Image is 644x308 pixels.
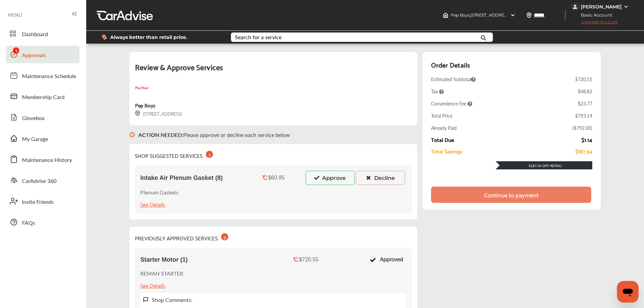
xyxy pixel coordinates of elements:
div: Total Due [431,137,454,143]
span: Invite Friends [22,198,54,207]
span: Membership Card [22,93,65,102]
div: Total Savings [431,148,462,154]
div: $187.34 [575,148,592,154]
div: Continue to payment [484,191,539,198]
div: ( $792.00 ) [572,124,592,131]
img: svg+xml;base64,PHN2ZyB3aWR0aD0iMTYiIGhlaWdodD0iMTciIHZpZXdCb3g9IjAgMCAxNiAxNyIgZmlsbD0ibm9uZSIgeG... [135,111,140,116]
label: Shop Comments: [152,296,192,304]
div: $23.77 [578,100,592,107]
div: $48.82 [578,88,592,95]
div: Search for a service [235,34,282,40]
div: See Details [140,199,165,209]
iframe: Button to launch messaging window [617,281,639,303]
div: $60.95 [268,175,285,181]
img: header-divider.bc55588e.svg [565,10,566,20]
span: Upgrade Account [571,19,618,28]
div: Order Details [431,59,470,70]
p: Plenum Gaskets [140,188,178,196]
span: Basic Account [572,11,617,19]
div: Pep Boys [135,100,155,110]
div: 2 [221,233,228,240]
img: header-down-arrow.9dd2ce7d.svg [510,13,516,18]
a: Maintenance History [6,150,79,168]
a: Maintenance Schedule [6,67,79,84]
div: Total Price [431,112,452,119]
a: Glovebox [6,109,79,126]
a: CarAdvise 360 [6,171,79,189]
a: Approvals [6,46,79,63]
img: WGsFRI8htEPBVLJbROoPRyZpYNWhNONpIPPETTm6eUC0GeLEiAAAAAElFTkSuQmCC [623,4,629,9]
b: ACTION NEEDED : [138,131,183,139]
span: Always better than retail price. [110,35,187,40]
a: My Garage [6,129,79,147]
span: FAQs [22,219,35,228]
span: Maintenance Schedule [22,72,76,81]
div: [PERSON_NAME] [581,4,622,10]
div: Approved [366,253,406,266]
span: CarAdvise 360 [22,177,56,186]
div: $793.14 [575,112,592,119]
span: Glovebox [22,114,45,123]
span: Dashboard [22,30,48,39]
div: See Details [140,281,165,290]
div: $187.34 Off Retail! [496,163,592,168]
div: 1 [206,151,213,158]
div: [STREET_ADDRESS] [135,110,182,117]
a: Membership Card [6,88,79,105]
img: location_vector.a44bc228.svg [526,13,532,18]
div: Review & Approve Services [135,60,412,81]
img: svg+xml;base64,PHN2ZyB3aWR0aD0iMTYiIGhlaWdodD0iMTciIHZpZXdCb3g9IjAgMCAxNiAxNyIgZmlsbD0ibm9uZSIgeG... [143,297,148,303]
a: Dashboard [6,25,79,42]
button: Decline [356,171,405,185]
span: My Garage [22,135,48,144]
span: Estimated Subtotal [431,76,476,82]
div: $720.55 [575,76,592,82]
img: svg+xml;base64,PHN2ZyB3aWR0aD0iMTYiIGhlaWdodD0iMTciIHZpZXdCb3g9IjAgMCAxNiAxNyIgZmlsbD0ibm9uZSIgeG... [129,125,135,144]
span: Convenience Fee [431,100,472,107]
span: Starter Motor (1) [140,256,188,263]
p: Please approve or decline each service below [138,131,290,139]
div: $720.55 [299,257,318,263]
div: PREVIOUSLY APPROVED SERVICES [135,232,228,242]
span: Approvals [22,51,46,60]
div: Already Paid [431,124,457,131]
img: jVpblrzwTbfkPYzPPzSLxeg0AAAAASUVORK5CYII= [571,3,579,11]
a: FAQs [6,213,79,231]
span: Pep Boys , [STREET_ADDRESS] [PERSON_NAME] , NC 27529 [451,13,564,18]
div: SHOP SUGGESTED SERVICES [135,149,213,160]
p: REMAN STARTER [140,269,183,277]
img: dollor_label_vector.a70140d1.svg [102,34,107,40]
span: MENU [8,12,22,18]
img: header-home-logo.8d720a4f.svg [443,13,448,18]
div: $1.14 [581,137,592,143]
span: Intake Air Plenum Gasket (8) [140,174,222,182]
img: logo-pepboys.png [135,81,148,95]
a: Invite Friends [6,192,79,210]
span: Maintenance History [22,156,72,165]
button: Approve [306,171,355,185]
span: Tax [431,88,444,95]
